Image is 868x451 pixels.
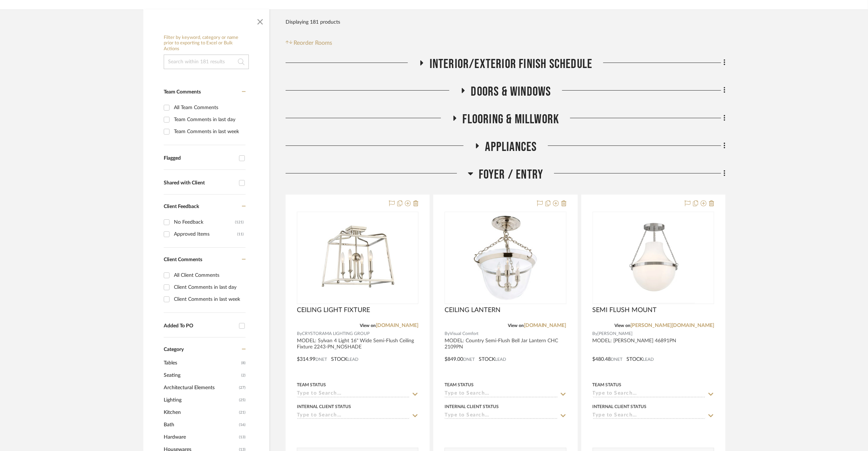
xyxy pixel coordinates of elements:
a: [PERSON_NAME][DOMAIN_NAME] [630,323,714,328]
div: Added To PO [164,323,235,329]
button: Reorder Rooms [286,39,333,47]
span: By [593,330,598,337]
div: Internal Client Status [593,403,647,410]
span: View on [508,323,524,328]
span: Bath [164,419,237,431]
a: [DOMAIN_NAME] [524,323,566,328]
div: (121) [235,216,244,228]
span: Category [164,347,184,353]
div: Internal Client Status [445,403,499,410]
div: All Client Comments [174,270,244,281]
span: Tables [164,357,239,369]
span: (16) [239,419,246,431]
span: INTERIOR/EXTERIOR FINISH SCHEDULE [430,56,593,72]
span: Client Comments [164,257,202,262]
div: Client Comments in last week [174,294,244,305]
span: By [445,330,450,337]
button: Close [253,13,267,28]
div: Flagged [164,155,235,161]
span: Lighting [164,394,237,406]
span: DOORS & WINDOWS [471,84,551,100]
div: Team Status [593,382,622,388]
span: SEMI FLUSH MOUNT [593,306,657,314]
span: By [297,330,302,337]
img: CEILING LANTERN [460,212,551,303]
span: Visual Comfort [450,330,478,337]
a: [DOMAIN_NAME] [376,323,418,328]
span: (21) [239,407,246,418]
span: Appliances [485,139,537,155]
img: SEMI FLUSH MOUNT [612,212,695,303]
span: CEILING LIGHT FIXTURE [297,306,370,314]
span: Foyer / Entry [479,167,544,183]
span: Reorder Rooms [294,39,333,47]
span: CRYSTORAMA LIGHTING GROUP [302,330,370,337]
div: Displaying 181 products [286,15,340,29]
input: Type to Search… [297,391,410,398]
span: Kitchen [164,406,237,419]
span: (25) [239,394,246,406]
input: Type to Search… [297,412,410,419]
div: Internal Client Status [297,403,351,410]
div: (11) [237,228,244,240]
input: Type to Search… [593,412,705,419]
div: Team Status [297,382,326,388]
div: Team Comments in last day [174,114,244,125]
div: Team Comments in last week [174,126,244,137]
span: (27) [239,382,246,394]
div: Shared with Client [164,180,235,186]
div: All Team Comments [174,102,244,113]
span: CEILING LANTERN [445,306,501,314]
span: [PERSON_NAME] [598,330,633,337]
img: CEILING LIGHT FIXTURE [312,212,403,303]
span: Seating [164,369,239,382]
div: Client Comments in last day [174,282,244,293]
span: View on [614,323,630,328]
div: No Feedback [174,216,235,228]
input: Type to Search… [593,391,705,398]
span: View on [360,323,376,328]
input: Search within 181 results [164,55,249,69]
span: Hardware [164,431,237,443]
div: Team Status [445,382,474,388]
div: 0 [445,212,566,304]
input: Type to Search… [445,391,557,398]
h6: Filter by keyword, category or name prior to exporting to Excel or Bulk Actions [164,35,249,52]
span: Architectural Elements [164,382,237,394]
span: (2) [241,370,246,381]
span: (13) [239,431,246,443]
input: Type to Search… [445,412,557,419]
span: Client Feedback [164,204,199,209]
span: (8) [241,357,246,369]
span: FLOORING & MILLWORK [463,112,560,127]
span: Team Comments [164,89,201,95]
div: Approved Items [174,228,237,240]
